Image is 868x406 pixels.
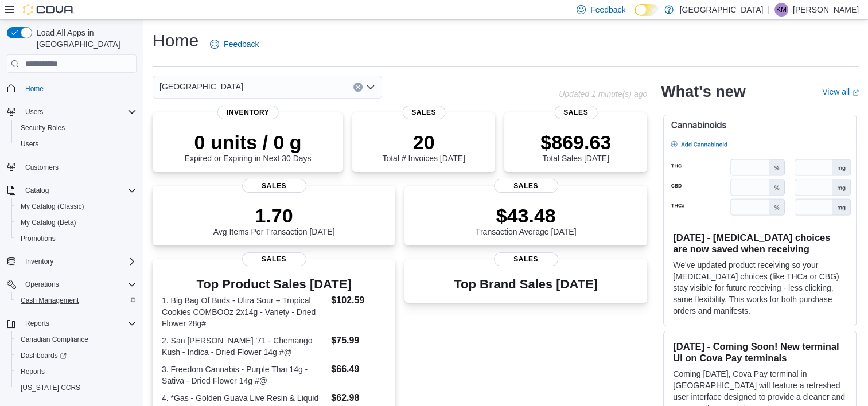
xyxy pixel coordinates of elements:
[213,204,335,236] div: Avg Items Per Transaction [DATE]
[382,131,465,154] p: 20
[16,232,137,245] span: Promotions
[16,121,137,135] span: Security Roles
[162,364,326,387] dt: 3. Freedom Cannabis - Purple Thai 14g - Sativa - Dried Flower 14g #@
[673,232,847,255] h3: [DATE] - [MEDICAL_DATA] choices are now saved when receiving
[11,348,141,364] a: Dashboards
[16,381,137,395] span: Washington CCRS
[554,106,597,119] span: Sales
[476,204,577,236] div: Transaction Average [DATE]
[559,89,647,99] p: Updated 1 minute(s) ago
[162,335,326,358] dt: 2. San [PERSON_NAME] '71 - Chemango Kush - Indica - Dried Flower 14g #@
[21,123,65,132] span: Security Roles
[185,131,312,154] p: 0 units / 0 g
[16,216,137,229] span: My Catalog (Beta)
[21,255,137,268] span: Inventory
[16,349,137,362] span: Dashboards
[16,294,137,307] span: Cash Management
[540,131,611,154] p: $869.63
[494,252,558,266] span: Sales
[32,27,137,50] span: Load All Apps in [GEOGRAPHIC_DATA]
[11,120,141,136] button: Security Roles
[21,184,137,197] span: Catalog
[16,365,137,378] span: Reports
[21,367,45,376] span: Reports
[25,163,59,172] span: Customers
[2,159,141,175] button: Customers
[331,294,386,307] dd: $102.59
[16,137,137,151] span: Users
[242,252,306,266] span: Sales
[21,82,48,96] a: Home
[11,364,141,380] button: Reports
[2,276,141,292] button: Operations
[25,107,43,116] span: Users
[23,4,75,15] img: Cova
[2,182,141,198] button: Catalog
[774,3,788,17] div: Kevin McLeod
[217,106,279,119] span: Inventory
[16,200,137,213] span: My Catalog (Classic)
[25,84,44,93] span: Home
[331,362,386,376] dd: $66.49
[11,136,141,152] button: Users
[402,106,445,119] span: Sales
[185,131,312,163] div: Expired or Expiring in Next 30 Days
[21,351,67,360] span: Dashboards
[21,218,76,227] span: My Catalog (Beta)
[21,383,80,392] span: [US_STATE] CCRS
[476,204,577,227] p: $43.48
[16,349,71,362] a: Dashboards
[11,214,141,231] button: My Catalog (Beta)
[776,3,787,17] span: KM
[21,105,137,119] span: Users
[16,381,85,395] a: [US_STATE] CCRS
[673,259,847,317] p: We've updated product receiving so your [MEDICAL_DATA] choices (like THCa or CBG) stay visible fo...
[21,234,56,243] span: Promotions
[21,335,88,344] span: Canadian Compliance
[21,255,58,268] button: Inventory
[21,81,137,95] span: Home
[11,231,141,247] button: Promotions
[16,216,81,229] a: My Catalog (Beta)
[213,204,335,227] p: 1.70
[21,278,137,291] span: Operations
[768,3,770,17] p: |
[21,202,84,211] span: My Catalog (Classic)
[21,317,54,330] button: Reports
[852,89,859,96] svg: External link
[590,4,625,15] span: Feedback
[540,131,611,163] div: Total Sales [DATE]
[16,365,49,378] a: Reports
[159,80,243,93] span: [GEOGRAPHIC_DATA]
[11,292,141,309] button: Cash Management
[16,200,89,213] a: My Catalog (Classic)
[25,280,59,289] span: Operations
[21,278,64,291] button: Operations
[16,137,43,151] a: Users
[16,333,93,346] a: Canadian Compliance
[205,33,263,56] a: Feedback
[635,4,659,16] input: Dark Mode
[2,315,141,331] button: Reports
[331,334,386,348] dd: $75.99
[242,179,306,193] span: Sales
[25,257,53,266] span: Inventory
[673,341,847,364] h3: [DATE] - Coming Soon! New terminal UI on Cova Pay terminals
[2,104,141,120] button: Users
[21,160,137,174] span: Customers
[21,296,79,305] span: Cash Management
[11,380,141,396] button: [US_STATE] CCRS
[224,38,259,50] span: Feedback
[162,278,386,291] h3: Top Product Sales [DATE]
[162,295,326,329] dt: 1. Big Bag Of Buds - Ultra Sour + Tropical Cookies COMBOOz 2x14g - Variety - Dried Flower 28g#
[661,83,745,101] h2: What's new
[21,317,137,330] span: Reports
[25,186,49,195] span: Catalog
[2,80,141,96] button: Home
[793,3,859,17] p: [PERSON_NAME]
[25,319,49,328] span: Reports
[16,232,60,245] a: Promotions
[21,139,38,149] span: Users
[331,391,386,405] dd: $62.98
[454,278,598,291] h3: Top Brand Sales [DATE]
